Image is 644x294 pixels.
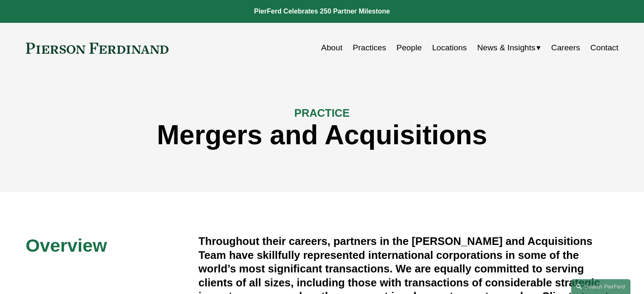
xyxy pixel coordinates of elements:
[432,40,467,56] a: Locations
[551,40,580,56] a: Careers
[26,120,619,151] h1: Mergers and Acquisitions
[477,40,541,56] a: folder dropdown
[26,235,107,256] span: Overview
[294,107,350,119] span: PRACTICE
[321,40,343,56] a: About
[571,279,630,294] a: Search this site
[353,40,386,56] a: Practices
[590,40,618,56] a: Contact
[396,40,422,56] a: People
[477,41,536,55] span: News & Insights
